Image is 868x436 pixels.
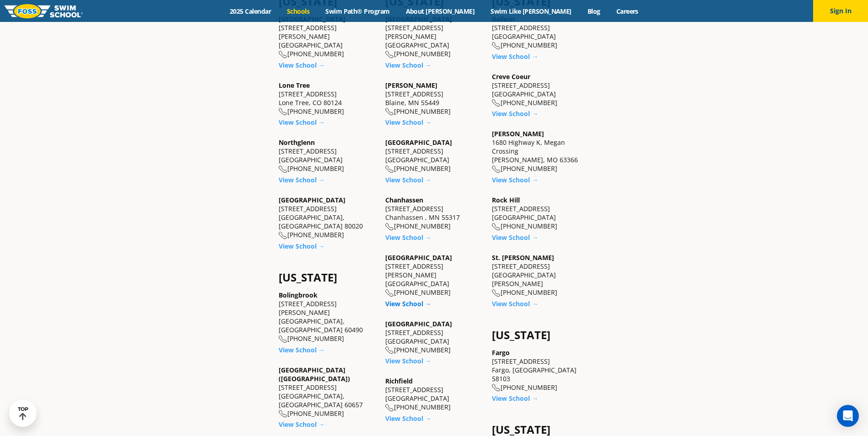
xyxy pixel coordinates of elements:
div: [STREET_ADDRESS][PERSON_NAME] [GEOGRAPHIC_DATA] [PHONE_NUMBER] [279,15,376,58]
h4: [US_STATE] [492,329,589,341]
a: View School → [279,420,325,429]
a: Swim Like [PERSON_NAME] [483,7,580,16]
a: Chanhassen [385,196,423,204]
div: [STREET_ADDRESS] [GEOGRAPHIC_DATA] [PHONE_NUMBER] [492,196,589,231]
a: [PERSON_NAME] [492,129,544,138]
a: View School → [385,118,431,127]
div: [STREET_ADDRESS] [GEOGRAPHIC_DATA] [PHONE_NUMBER] [492,15,589,50]
img: location-phone-o-icon.svg [279,335,287,343]
img: location-phone-o-icon.svg [492,289,501,297]
div: [STREET_ADDRESS] [GEOGRAPHIC_DATA], [GEOGRAPHIC_DATA] 60657 [PHONE_NUMBER] [279,366,376,418]
a: View School → [492,52,538,61]
a: View School → [385,299,431,308]
a: View School → [492,175,538,184]
img: location-phone-o-icon.svg [279,410,287,418]
div: [STREET_ADDRESS] [GEOGRAPHIC_DATA] [PHONE_NUMBER] [385,138,483,173]
div: TOP [18,406,28,420]
a: View School → [279,118,325,127]
img: location-phone-o-icon.svg [279,108,287,116]
a: Swim Path® Program [318,7,398,16]
a: Schools [279,7,318,16]
img: location-phone-o-icon.svg [385,108,394,116]
div: [STREET_ADDRESS] [GEOGRAPHIC_DATA] [PHONE_NUMBER] [492,72,589,107]
a: View School → [492,394,538,403]
a: [GEOGRAPHIC_DATA] [385,253,452,262]
div: [STREET_ADDRESS] [GEOGRAPHIC_DATA][PERSON_NAME] [PHONE_NUMBER] [492,253,589,297]
img: location-phone-o-icon.svg [492,99,501,107]
img: location-phone-o-icon.svg [279,232,287,239]
img: location-phone-o-icon.svg [492,384,501,392]
a: View School → [492,233,538,242]
a: 2025 Calendar [222,7,279,16]
a: Northglenn [279,138,315,147]
div: [STREET_ADDRESS] [GEOGRAPHIC_DATA] [PHONE_NUMBER] [385,319,483,355]
img: location-phone-o-icon.svg [385,165,394,173]
a: Careers [608,7,646,16]
a: Bolingbrook [279,291,318,299]
a: View School → [385,233,431,242]
a: [GEOGRAPHIC_DATA] ([GEOGRAPHIC_DATA]) [279,366,350,383]
img: location-phone-o-icon.svg [492,42,501,50]
div: Open Intercom Messenger [837,405,859,427]
a: View School → [279,61,325,69]
div: [STREET_ADDRESS] Blaine, MN 55449 [PHONE_NUMBER] [385,81,483,116]
div: [STREET_ADDRESS] [GEOGRAPHIC_DATA], [GEOGRAPHIC_DATA] 80020 [PHONE_NUMBER] [279,196,376,239]
div: [STREET_ADDRESS][PERSON_NAME] [GEOGRAPHIC_DATA], [GEOGRAPHIC_DATA] 60490 [PHONE_NUMBER] [279,291,376,343]
div: [STREET_ADDRESS][PERSON_NAME] [GEOGRAPHIC_DATA] [PHONE_NUMBER] [385,253,483,297]
a: Fargo [492,348,510,357]
a: Lone Tree [279,81,310,90]
a: View School → [385,414,431,423]
img: location-phone-o-icon.svg [492,165,501,173]
img: location-phone-o-icon.svg [385,346,394,354]
h4: [US_STATE] [492,423,589,436]
img: location-phone-o-icon.svg [385,404,394,412]
a: View School → [279,175,325,184]
a: St. [PERSON_NAME] [492,253,554,262]
img: location-phone-o-icon.svg [385,51,394,58]
div: [STREET_ADDRESS] Chanhassen , MN 55317 [PHONE_NUMBER] [385,196,483,231]
a: View School → [385,175,431,184]
div: 1680 Highway K, Megan Crossing [PERSON_NAME], MO 63366 [PHONE_NUMBER] [492,129,589,173]
a: View School → [492,299,538,308]
img: location-phone-o-icon.svg [492,223,501,231]
a: Richfield [385,377,413,385]
a: View School → [279,242,325,250]
img: location-phone-o-icon.svg [279,51,287,58]
a: Creve Coeur [492,72,530,81]
div: [STREET_ADDRESS] Fargo, [GEOGRAPHIC_DATA] 58103 [PHONE_NUMBER] [492,348,589,392]
div: [STREET_ADDRESS] Lone Tree, CO 80124 [PHONE_NUMBER] [279,81,376,116]
a: [GEOGRAPHIC_DATA] [279,196,345,204]
div: [STREET_ADDRESS] [GEOGRAPHIC_DATA] [PHONE_NUMBER] [279,138,376,173]
a: Blog [579,7,608,16]
a: View School → [492,109,538,118]
a: [GEOGRAPHIC_DATA] [385,319,452,328]
a: View School → [385,356,431,365]
a: [GEOGRAPHIC_DATA] [385,138,452,147]
img: location-phone-o-icon.svg [385,289,394,297]
div: [STREET_ADDRESS] [GEOGRAPHIC_DATA] [PHONE_NUMBER] [385,377,483,412]
a: About [PERSON_NAME] [398,7,483,16]
div: [STREET_ADDRESS][PERSON_NAME] [GEOGRAPHIC_DATA] [PHONE_NUMBER] [385,15,483,58]
img: location-phone-o-icon.svg [279,165,287,173]
a: [PERSON_NAME] [385,81,437,90]
a: View School → [279,346,325,354]
img: FOSS Swim School Logo [5,4,83,18]
a: Rock Hill [492,196,520,204]
h4: [US_STATE] [279,271,376,284]
a: View School → [385,61,431,69]
img: location-phone-o-icon.svg [385,223,394,231]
